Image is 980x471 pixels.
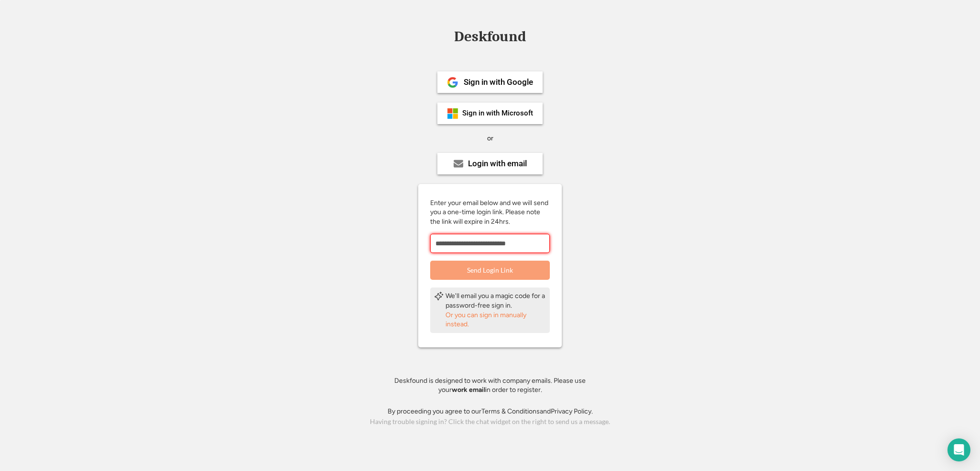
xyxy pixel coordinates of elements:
div: By proceeding you agree to our and [388,407,593,416]
img: ms-symbollockup_mssymbol_19.png [447,108,458,119]
div: Deskfound is designed to work with company emails. Please use your in order to register. [382,376,598,395]
div: Sign in with Microsoft [462,110,533,117]
div: Or you can sign in manually instead. [445,310,546,329]
div: Enter your email below and we will send you a one-time login link. Please note the link will expi... [430,198,550,227]
a: Terms & Conditions [481,407,540,415]
div: or [487,134,493,143]
a: Privacy Policy. [551,407,593,415]
div: Sign in with Google [464,78,533,86]
div: Deskfound [449,29,531,44]
div: Open Intercom Messenger [947,438,970,461]
img: 1024px-Google__G__Logo.svg.png [447,77,458,88]
button: Send Login Link [430,261,550,280]
div: Login with email [468,160,527,168]
div: We'll email you a magic code for a password-free sign in. [445,291,546,310]
strong: work email [452,386,485,394]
